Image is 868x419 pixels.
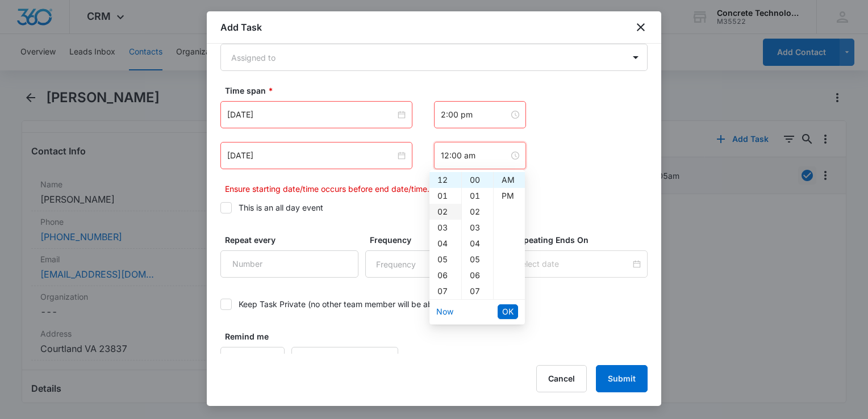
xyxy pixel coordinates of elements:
div: 05 [429,252,461,267]
label: Repeat every [225,234,363,246]
span: OK [502,305,514,318]
div: AM [494,172,525,188]
input: 12:00 am [441,149,509,162]
p: Ensure starting date/time occurs before end date/time. [225,183,648,195]
label: Time span [225,85,652,97]
h1: Add Task [220,20,262,34]
div: 01 [429,188,461,204]
input: Sep 16, 2025 [227,108,395,121]
button: OK [498,304,518,319]
div: Keep Task Private (no other team member will be able to see this task) [239,298,500,310]
div: 06 [429,267,461,283]
button: Submit [596,365,648,392]
a: Now [436,307,453,316]
button: close [634,20,648,34]
div: 04 [429,236,461,252]
div: 06 [462,267,493,283]
label: Remind me [225,330,289,342]
div: 02 [462,204,493,220]
input: Number [220,347,285,374]
button: Cancel [536,365,587,392]
div: 01 [462,188,493,204]
input: 2:00 pm [441,108,509,121]
div: 07 [462,283,493,299]
div: 05 [462,252,493,267]
div: 03 [429,220,461,236]
div: 12 [429,172,461,188]
input: Select date [516,258,631,270]
div: PM [494,188,525,204]
input: Sep 16, 2025 [227,149,395,162]
div: 00 [462,172,493,188]
div: 07 [429,283,461,299]
label: Repeating Ends On [514,234,652,246]
input: Number [220,250,358,278]
div: 04 [462,236,493,252]
div: This is an all day event [239,202,323,213]
div: 03 [462,220,493,236]
label: Frequency [370,234,508,246]
div: 02 [429,204,461,220]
